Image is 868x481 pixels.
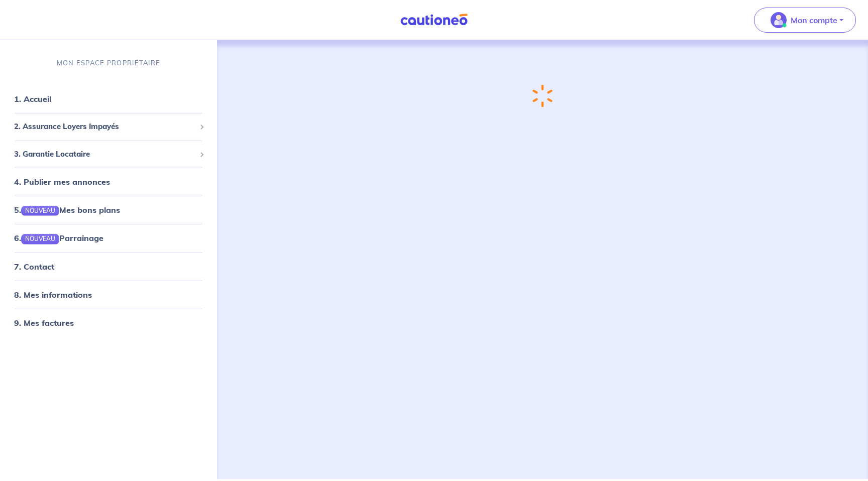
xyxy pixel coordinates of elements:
[4,145,213,164] div: 3. Garantie Locataire
[14,177,110,187] a: 4. Publier mes annonces
[14,261,54,271] a: 7. Contact
[528,82,557,110] img: loading-spinner
[4,256,213,276] div: 7. Contact
[14,289,92,299] a: 8. Mes informations
[57,58,160,68] p: MON ESPACE PROPRIÉTAIRE
[4,89,213,109] div: 1. Accueil
[4,172,213,192] div: 4. Publier mes annonces
[754,8,856,33] button: illu_account_valid_menu.svgMon compte
[4,228,213,248] div: 6.NOUVEAUParrainage
[4,284,213,304] div: 8. Mes informations
[14,149,195,160] span: 3. Garantie Locataire
[396,14,472,26] img: Cautioneo
[14,94,51,104] a: 1. Accueil
[14,205,120,215] a: 5.NOUVEAUMes bons plans
[791,14,837,26] p: Mon compte
[14,233,103,243] a: 6.NOUVEAUParrainage
[4,312,213,332] div: 9. Mes factures
[14,317,74,327] a: 9. Mes factures
[4,200,213,220] div: 5.NOUVEAUMes bons plans
[4,117,213,137] div: 2. Assurance Loyers Impayés
[14,121,195,133] span: 2. Assurance Loyers Impayés
[771,12,787,28] img: illu_account_valid_menu.svg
